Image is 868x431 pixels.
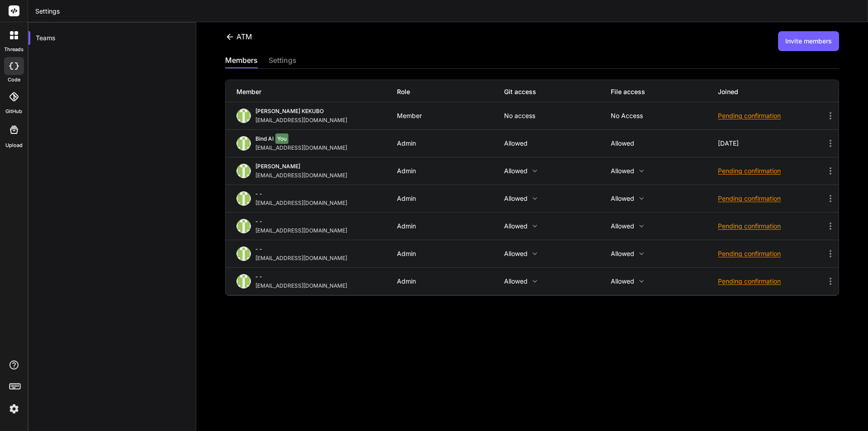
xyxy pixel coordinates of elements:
label: code [8,76,20,84]
div: Teams [28,28,196,48]
span: Bind AI [255,135,274,142]
span: [PERSON_NAME] [255,163,300,170]
div: Pending confirmation [718,222,825,231]
p: No access [611,112,718,119]
div: File access [611,87,718,96]
p: Allowed [611,223,718,230]
p: Allowed [504,195,611,202]
p: Allowed [504,278,611,285]
span: - - [255,246,262,252]
div: [DATE] [718,140,825,147]
p: Allowed [504,140,611,147]
span: - - [255,273,262,280]
span: You [275,133,288,144]
img: profile_image [236,109,251,123]
div: [EMAIL_ADDRESS][DOMAIN_NAME] [255,172,351,179]
img: profile_image [236,164,251,178]
div: Pending confirmation [718,166,825,175]
img: profile_image [236,191,251,206]
div: settings [269,55,297,67]
button: Invite members [778,31,839,51]
p: Allowed [504,250,611,257]
span: [PERSON_NAME] KEKUBO [255,108,324,114]
p: Allowed [611,278,718,285]
div: [EMAIL_ADDRESS][DOMAIN_NAME] [255,227,351,234]
div: Pending confirmation [718,111,825,120]
label: Upload [5,142,23,149]
div: [EMAIL_ADDRESS][DOMAIN_NAME] [255,117,351,124]
div: Pending confirmation [718,277,825,286]
div: ATM [225,31,252,42]
img: profile_image [236,136,251,151]
label: GitHub [5,108,22,115]
div: Git access [504,87,611,96]
img: profile_image [236,219,251,233]
div: Admin [397,195,504,202]
p: Allowed [611,195,718,202]
div: Admin [397,140,504,147]
img: profile_image [236,246,251,261]
p: Allowed [611,250,718,257]
span: - - [255,190,262,197]
div: Member [236,87,397,96]
img: settings [6,401,22,417]
div: Admin [397,250,504,257]
div: Pending confirmation [718,249,825,258]
p: Allowed [504,223,611,230]
p: Allowed [611,167,718,175]
div: [EMAIL_ADDRESS][DOMAIN_NAME] [255,144,351,152]
div: Joined [718,87,825,96]
div: [EMAIL_ADDRESS][DOMAIN_NAME] [255,255,351,262]
span: - - [255,218,262,225]
div: Member [397,112,504,119]
div: [EMAIL_ADDRESS][DOMAIN_NAME] [255,282,351,289]
div: [EMAIL_ADDRESS][DOMAIN_NAME] [255,199,351,207]
p: Allowed [504,167,611,175]
div: Admin [397,223,504,230]
p: Allowed [611,140,718,147]
div: Admin [397,167,504,175]
label: threads [4,46,24,53]
div: Role [397,87,504,96]
div: Pending confirmation [718,194,825,203]
p: No access [504,112,611,119]
div: members [225,55,258,67]
div: Admin [397,278,504,285]
img: profile_image [236,274,251,289]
